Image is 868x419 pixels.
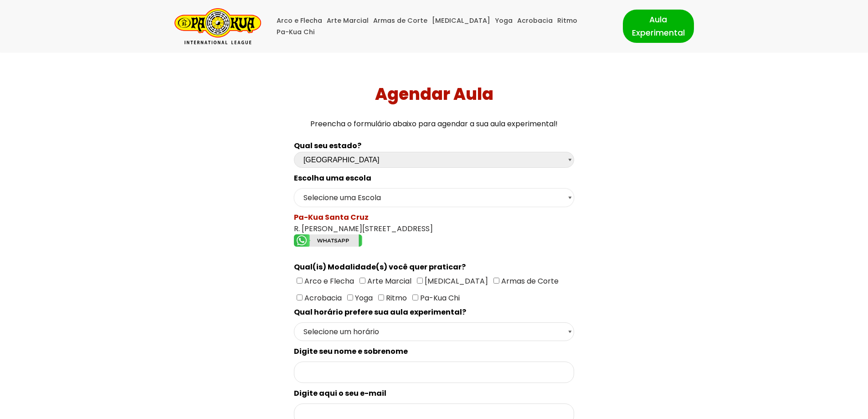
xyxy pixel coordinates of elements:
span: Yoga [353,293,373,303]
a: Acrobacia [517,15,553,26]
input: Arte Marcial [360,278,365,284]
p: Preencha o formulário abaixo para agendar a sua aula experimental! [4,118,865,130]
img: whatsapp [294,234,362,247]
span: [MEDICAL_DATA] [423,276,488,286]
spam: Digite seu nome e sobrenome [294,346,408,357]
a: [MEDICAL_DATA] [432,15,490,26]
span: Armas de Corte [499,276,559,286]
input: Yoga [347,295,353,300]
spam: Qual horário prefere sua aula experimental? [294,307,466,317]
input: Pa-Kua Chi [412,295,418,300]
span: Pa-Kua Chi [418,293,460,303]
div: Menu primário [275,15,609,38]
span: Ritmo [384,293,407,303]
a: Pa-Kua Chi [277,26,315,38]
a: Armas de Corte [373,15,427,26]
input: Armas de Corte [493,278,499,284]
spam: Qual(is) Modalidade(s) você quer praticar? [294,262,466,272]
a: Arte Marcial [327,15,369,26]
span: Acrobacia [303,293,342,303]
input: Ritmo [378,295,384,300]
spam: Digite aqui o seu e-mail [294,388,386,398]
span: Arco e Flecha [303,276,354,286]
h1: Agendar Aula [4,84,865,104]
spam: Pa-Kua Santa Cruz [294,212,369,222]
input: Arco e Flecha [297,278,303,284]
a: Pa-Kua Brasil Uma Escola de conhecimentos orientais para toda a família. Foco, habilidade concent... [175,8,261,44]
b: Qual seu estado? [294,140,361,151]
input: [MEDICAL_DATA] [417,278,423,284]
spam: Escolha uma escola [294,173,371,183]
a: Arco e Flecha [277,15,322,26]
a: Yoga [495,15,513,26]
div: R. [PERSON_NAME][STREET_ADDRESS] [294,212,574,250]
a: Aula Experimental [623,10,694,42]
a: Ritmo [557,15,577,26]
input: Acrobacia [297,295,303,300]
span: Arte Marcial [365,276,411,286]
